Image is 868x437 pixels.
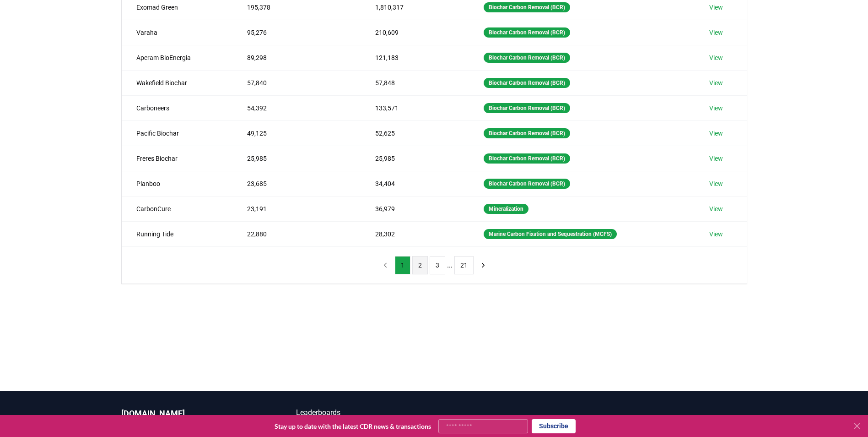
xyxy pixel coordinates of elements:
[232,70,360,95] td: 57,840
[395,256,410,274] button: 1
[484,153,570,164] div: Biochar Carbon Removal (BCR)
[361,70,469,95] td: 57,848
[361,120,469,146] td: 52,625
[122,20,233,45] td: Varaha
[232,20,360,45] td: 95,276
[361,196,469,221] td: 36,979
[296,407,434,418] a: Leaderboards
[484,179,570,189] div: Biochar Carbon Removal (BCR)
[484,128,570,138] div: Biochar Carbon Removal (BCR)
[232,120,360,146] td: 49,125
[484,2,570,12] div: Biochar Carbon Removal (BCR)
[232,146,360,171] td: 25,985
[232,196,360,221] td: 23,191
[122,196,233,221] td: CarbonCure
[454,256,474,274] button: 21
[361,171,469,196] td: 34,404
[484,103,570,113] div: Biochar Carbon Removal (BCR)
[122,171,233,196] td: Planboo
[709,28,723,37] a: View
[484,53,570,63] div: Biochar Carbon Removal (BCR)
[122,221,233,246] td: Running Tide
[122,95,233,120] td: Carboneers
[361,20,469,45] td: 210,609
[361,146,469,171] td: 25,985
[709,154,723,163] a: View
[709,104,723,113] a: View
[361,221,469,246] td: 28,302
[709,78,723,87] a: View
[412,256,428,274] button: 2
[232,45,360,70] td: 89,298
[709,179,723,188] a: View
[475,256,491,274] button: next page
[121,407,259,420] p: [DOMAIN_NAME]
[122,70,233,95] td: Wakefield Biochar
[361,95,469,120] td: 133,571
[361,45,469,70] td: 121,183
[484,27,570,38] div: Biochar Carbon Removal (BCR)
[232,95,360,120] td: 54,392
[709,229,723,239] a: View
[430,256,445,274] button: 3
[122,45,233,70] td: Aperam BioEnergia
[484,78,570,88] div: Biochar Carbon Removal (BCR)
[709,129,723,138] a: View
[122,120,233,146] td: Pacific Biochar
[709,3,723,12] a: View
[232,171,360,196] td: 23,685
[447,260,453,271] li: ...
[122,146,233,171] td: Freres Biochar
[232,221,360,246] td: 22,880
[709,53,723,62] a: View
[484,229,617,239] div: Marine Carbon Fixation and Sequestration (MCFS)
[484,204,528,214] div: Mineralization
[709,204,723,213] a: View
